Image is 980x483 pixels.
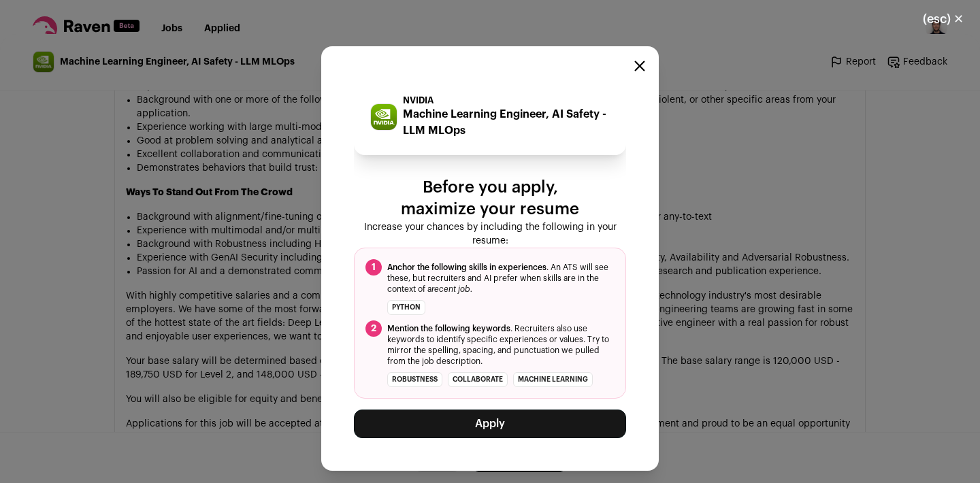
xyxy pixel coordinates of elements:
[387,300,425,315] li: python
[387,262,615,295] span: . An ATS will see these, but recruiters and AI prefer when skills are in the context of a
[448,372,508,387] li: collaborate
[365,259,382,276] span: 1
[403,106,610,139] p: Machine Learning Engineer, AI Safety - LLM MLOps
[387,263,546,271] span: Anchor the following skills in experiences
[431,285,472,293] i: recent job.
[513,372,593,387] li: machine learning
[354,410,626,438] button: Apply
[906,4,980,34] button: Close modal
[387,323,615,367] span: . Recruiters also use keywords to identify specific experiences or values. Try to mirror the spel...
[387,324,510,333] span: Mention the following keywords
[354,177,626,220] p: Before you apply, maximize your resume
[403,95,610,106] p: NVIDIA
[371,104,397,130] img: 21765c2efd07c533fb69e7d2fdab94113177da91290e8a5934e70fdfae65a8e1.jpg
[634,61,645,71] button: Close modal
[387,372,442,387] li: robustness
[354,220,626,248] p: Increase your chances by including the following in your resume:
[365,320,382,337] span: 2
